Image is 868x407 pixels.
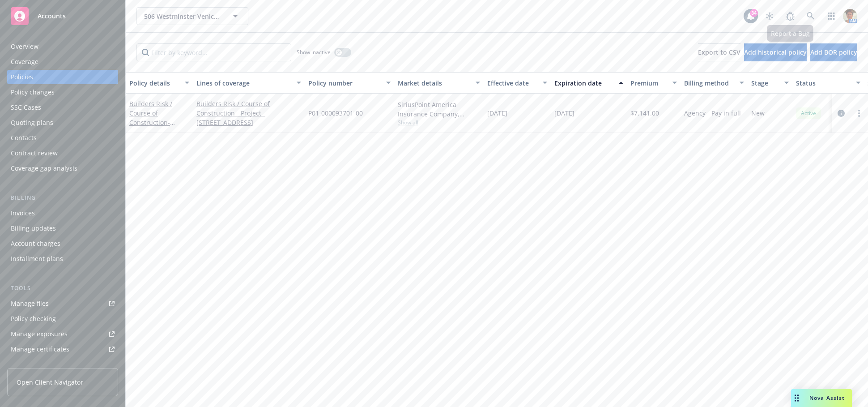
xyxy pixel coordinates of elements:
div: Policy checking [11,312,56,326]
a: Coverage gap analysis [7,161,118,176]
a: Report a Bug [781,7,799,25]
span: P01-000093701-00 [308,108,363,118]
span: Agency - Pay in full [684,108,741,118]
div: Lines of coverage [196,78,291,88]
button: Expiration date [551,72,627,94]
div: Tools [7,284,118,293]
a: Builders Risk / Course of Construction [129,99,186,146]
button: Add historical policy [744,43,807,61]
div: Policy number [308,78,381,88]
a: Quoting plans [7,116,118,130]
button: Export to CSV [698,43,740,61]
button: Billing method [681,72,748,94]
a: Invoices [7,206,118,220]
span: Accounts [38,13,66,20]
a: Policies [7,70,118,84]
button: Add BOR policy [810,43,857,61]
a: Policy checking [7,312,118,326]
a: Contacts [7,131,118,145]
a: Builders Risk / Course of Construction - Project - [STREET_ADDRESS] [196,99,301,127]
span: Show all [398,119,480,126]
a: Manage certificates [7,342,118,356]
span: [DATE] [487,108,507,118]
div: Effective date [487,78,537,88]
div: Expiration date [554,78,613,88]
a: Account charges [7,236,118,251]
span: Show inactive [297,48,331,56]
span: $7,141.00 [630,108,659,118]
div: SSC Cases [11,100,41,115]
a: Installment plans [7,252,118,266]
button: Lines of coverage [193,72,305,94]
span: [DATE] [554,108,574,118]
div: 34 [750,9,758,17]
a: Policy changes [7,85,118,99]
div: Policies [11,70,33,84]
div: Premium [630,78,667,88]
div: Overview [11,39,38,54]
button: Policy details [126,72,193,94]
div: Account charges [11,236,60,251]
button: Stage [748,72,792,94]
span: Active [800,109,817,117]
span: Export to CSV [698,48,740,56]
div: Contacts [11,131,37,145]
button: Market details [394,72,484,94]
div: Status [796,78,851,88]
a: Billing updates [7,221,118,236]
a: Manage exposures [7,327,118,341]
div: Billing [7,193,118,202]
button: Effective date [484,72,551,94]
div: Invoices [11,206,35,220]
span: Add historical policy [744,48,807,56]
a: circleInformation [836,108,847,119]
div: Billing updates [11,221,56,236]
span: New [751,108,765,118]
span: Open Client Navigator [17,377,83,387]
div: Drag to move [791,389,802,407]
a: Switch app [822,7,840,25]
span: Nova Assist [809,394,845,402]
div: SiriusPoint America Insurance Company, SiriusPoint, Distinguished Programs Group, LLC [398,100,480,119]
div: Market details [398,78,470,88]
div: Manage claims [11,357,56,372]
div: Manage files [11,296,49,311]
div: Manage certificates [11,342,69,356]
a: Manage files [7,296,118,311]
div: Policy details [129,78,179,88]
div: Stage [751,78,779,88]
a: Manage claims [7,357,118,372]
a: SSC Cases [7,100,118,115]
a: Coverage [7,55,118,69]
a: Search [802,7,820,25]
button: Nova Assist [791,389,852,407]
a: Overview [7,39,118,54]
div: Billing method [684,78,734,88]
div: Policy changes [11,85,55,99]
a: Accounts [7,4,118,29]
div: Coverage [11,55,38,69]
div: Coverage gap analysis [11,161,77,176]
div: Installment plans [11,252,63,266]
a: Stop snowing [761,7,779,25]
button: Policy number [305,72,394,94]
img: photo [843,9,857,23]
span: 506 Westminster Venice, LLC [144,12,221,21]
div: Manage exposures [11,327,68,341]
input: Filter by keyword... [136,43,291,61]
a: more [854,108,864,119]
div: Contract review [11,146,58,160]
div: Quoting plans [11,116,53,130]
span: Add BOR policy [810,48,857,56]
button: Premium [627,72,681,94]
button: Status [792,72,864,94]
a: Contract review [7,146,118,160]
button: 506 Westminster Venice, LLC [136,7,248,25]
